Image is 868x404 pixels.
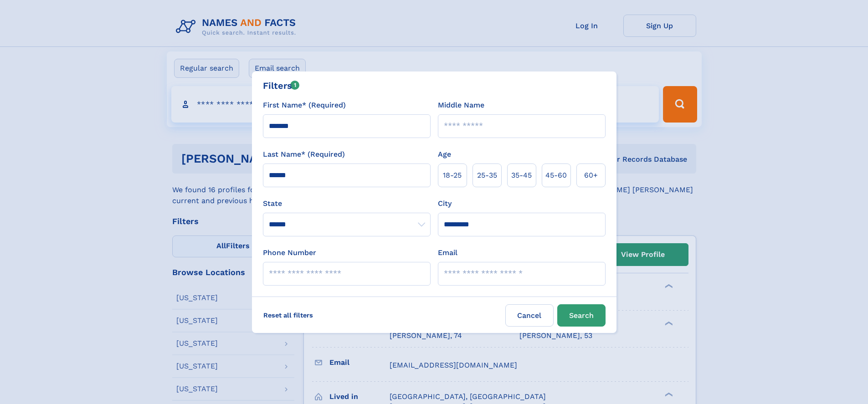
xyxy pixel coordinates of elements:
[263,149,345,160] label: Last Name* (Required)
[263,79,300,92] div: Filters
[438,247,457,258] label: Email
[263,100,346,111] label: First Name* (Required)
[263,198,431,209] label: State
[505,304,554,327] label: Cancel
[263,247,316,258] label: Phone Number
[438,198,452,209] label: City
[438,100,484,111] label: Middle Name
[511,170,532,181] span: 35‑45
[477,170,497,181] span: 25‑35
[438,149,451,160] label: Age
[545,170,567,181] span: 45‑60
[584,170,598,181] span: 60+
[257,304,319,326] label: Reset all filters
[443,170,462,181] span: 18‑25
[557,304,606,327] button: Search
